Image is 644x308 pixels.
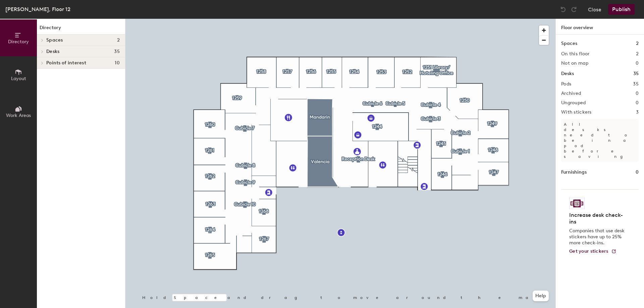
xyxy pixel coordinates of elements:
button: Close [588,4,601,15]
h1: 35 [633,70,639,77]
button: Help [533,291,549,301]
a: Get your stickers [569,249,616,254]
h1: 0 [636,169,639,176]
h2: 35 [633,81,639,87]
h2: 3 [636,110,639,115]
span: Spaces [46,38,63,43]
span: Directory [8,39,29,45]
p: Companies that use desk stickers have up to 25% more check-ins. [569,228,627,246]
h1: 2 [636,40,639,47]
h2: Not on map [561,61,588,66]
h2: With stickers [561,110,592,115]
h1: Floor overview [556,19,644,35]
span: Layout [11,76,26,81]
img: Undo [560,6,567,13]
span: Desks [46,49,59,54]
span: Points of interest [46,60,86,66]
h4: Increase desk check-ins [569,212,627,225]
h2: 0 [636,61,639,66]
button: Publish [608,4,635,15]
div: [PERSON_NAME], Floor 12 [5,5,70,13]
h2: Ungrouped [561,100,586,106]
img: Redo [571,6,577,13]
h2: 0 [636,91,639,96]
h2: On this floor [561,51,590,57]
h1: Spaces [561,40,577,47]
h2: 2 [636,51,639,57]
h1: Furnishings [561,169,587,176]
span: 2 [117,38,120,43]
span: 35 [114,49,120,54]
span: Work Areas [6,113,31,118]
img: Sticker logo [569,198,585,209]
span: 10 [115,60,120,66]
h1: Directory [37,24,125,35]
h2: Pods [561,81,571,87]
h2: Archived [561,91,581,96]
h2: 0 [636,100,639,106]
p: All desks need to be in a pod before saving [561,119,639,162]
h1: Desks [561,70,574,77]
span: Get your stickers [569,248,608,254]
